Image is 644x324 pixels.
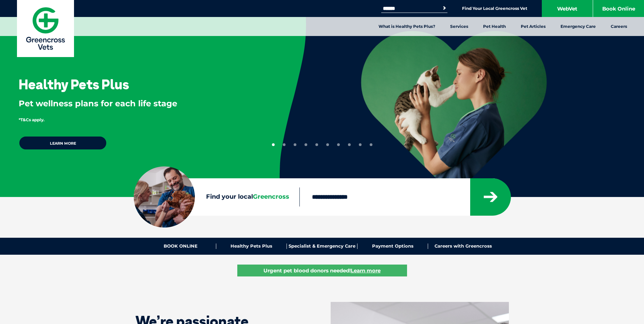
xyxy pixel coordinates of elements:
[19,98,257,109] p: Pet wellness plans for each life stage
[351,267,381,274] u: Learn more
[443,17,476,36] a: Services
[326,143,329,146] button: 6 of 10
[348,143,351,146] button: 8 of 10
[603,17,634,36] a: Careers
[357,244,428,249] a: Payment Options
[19,136,107,150] a: Learn more
[315,143,318,146] button: 5 of 10
[476,17,513,36] a: Pet Health
[19,77,129,91] h3: Healthy Pets Plus
[337,143,340,146] button: 7 of 10
[428,244,498,249] a: Careers with Greencross
[513,17,553,36] a: Pet Articles
[216,244,287,249] a: Healthy Pets Plus
[287,244,357,249] a: Specialist & Emergency Care
[370,143,372,146] button: 10 of 10
[294,143,296,146] button: 3 of 10
[441,5,448,12] button: Search
[283,143,286,146] button: 2 of 10
[462,6,527,11] a: Find Your Local Greencross Vet
[134,192,299,202] label: Find your local
[305,143,307,146] button: 4 of 10
[359,143,362,146] button: 9 of 10
[272,143,275,146] button: 1 of 10
[146,244,216,249] a: BOOK ONLINE
[253,193,289,200] span: Greencross
[371,17,443,36] a: What is Healthy Pets Plus?
[19,117,44,122] span: *T&Cs apply.
[237,265,407,276] a: Urgent pet blood donors needed!Learn more
[553,17,603,36] a: Emergency Care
